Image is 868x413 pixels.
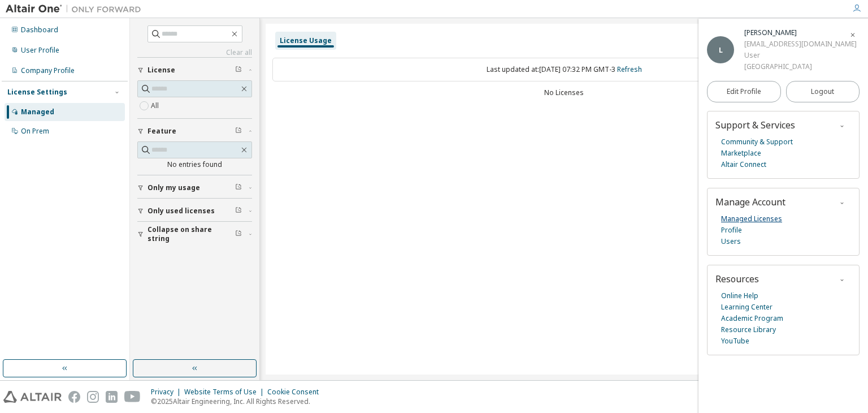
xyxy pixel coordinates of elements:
[235,183,242,192] span: Clear filter
[235,230,242,239] span: Clear filter
[21,25,58,35] div: Dashboard
[151,397,325,406] p: © 2025 Altair Engineering, Inc. All Rights Reserved.
[147,206,215,216] span: Only used licenses
[151,388,184,397] div: Privacy
[147,225,235,243] span: Collapse on share string
[707,81,781,102] a: Edit Profile
[137,119,252,144] button: Feature
[21,66,75,75] div: Company Profile
[137,199,252,223] button: Only used licenses
[21,127,49,136] div: On Prem
[21,107,54,117] div: Managed
[272,58,856,81] div: Last updated at: [DATE] 07:32 PM GMT-3
[721,313,783,324] a: Academic Program
[721,290,758,302] a: Online Help
[267,388,325,397] div: Cookie Consent
[721,302,772,313] a: Learning Center
[721,213,782,225] a: Managed Licenses
[6,3,147,15] img: Altair One
[721,335,749,347] a: YouTube
[235,206,242,216] span: Clear filter
[147,127,176,136] span: Feature
[21,46,59,55] div: User Profile
[68,391,80,403] img: facebook.svg
[721,159,766,170] a: Altair Connect
[719,45,723,55] span: L
[721,148,761,159] a: Marketplace
[151,99,161,113] label: All
[721,236,741,247] a: Users
[727,87,761,96] span: Edit Profile
[715,119,795,131] span: Support & Services
[137,48,252,57] a: Clear all
[7,88,67,97] div: License Settings
[721,324,776,335] a: Resource Library
[137,222,252,247] button: Collapse on share string
[87,391,99,403] img: instagram.svg
[147,66,175,75] span: License
[744,61,857,72] div: [GEOGRAPHIC_DATA]
[715,196,785,208] span: Manage Account
[147,183,200,192] span: Only my usage
[786,81,860,102] button: Logout
[137,160,252,169] div: No entries found
[137,175,252,200] button: Only my usage
[721,136,793,148] a: Community & Support
[235,66,242,75] span: Clear filter
[106,391,118,403] img: linkedin.svg
[715,273,759,285] span: Resources
[272,88,856,97] div: No Licenses
[235,127,242,136] span: Clear filter
[744,27,857,38] div: Luiza Penha
[184,388,267,397] div: Website Terms of Use
[617,64,642,74] a: Refresh
[137,58,252,83] button: License
[280,36,332,45] div: License Usage
[3,391,62,403] img: altair_logo.svg
[811,86,834,97] span: Logout
[744,38,857,50] div: [EMAIL_ADDRESS][DOMAIN_NAME]
[721,225,742,236] a: Profile
[744,50,857,61] div: User
[124,391,141,403] img: youtube.svg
